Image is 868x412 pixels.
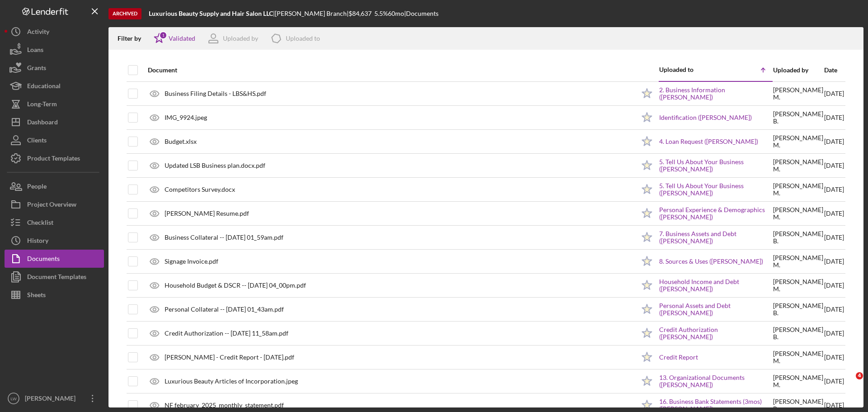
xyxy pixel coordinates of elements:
div: 1 [159,31,167,39]
a: Household Income and Debt ([PERSON_NAME]) [659,278,772,293]
div: [PERSON_NAME] - Credit Report - [DATE].pdf [165,354,294,361]
a: 5. Tell Us About Your Business ([PERSON_NAME]) [659,182,772,197]
div: [DATE] [824,202,844,225]
div: Validated [169,35,195,42]
div: [DATE] [824,322,844,345]
div: [PERSON_NAME] Branch | [275,10,349,17]
div: Long-Term [27,95,57,115]
div: Uploaded to [286,35,320,42]
div: Sheets [27,286,46,306]
div: 60 mo [388,10,404,17]
div: [PERSON_NAME] B . [773,326,823,341]
button: Clients [5,131,104,149]
button: Project Overview [5,195,104,213]
a: Personal Assets and Debt ([PERSON_NAME]) [659,302,772,317]
div: Business Filing Details - LBS&HS.pdf [165,90,266,97]
div: Filter by [118,35,148,42]
div: [DATE] [824,250,844,273]
a: 5. Tell Us About Your Business ([PERSON_NAME]) [659,158,772,173]
div: [PERSON_NAME] M . [773,158,823,173]
div: [PERSON_NAME] [23,389,81,410]
a: Documents [5,250,104,268]
div: [PERSON_NAME] B . [773,230,823,245]
div: Updated LSB Business plan.docx.pdf [165,162,265,169]
text: LW [10,396,17,401]
div: [PERSON_NAME] M . [773,182,823,197]
button: Product Templates [5,149,104,167]
a: 8. Sources & Uses ([PERSON_NAME]) [659,258,763,265]
div: People [27,177,47,198]
div: Product Templates [27,149,80,170]
a: Credit Report [659,354,698,361]
button: History [5,232,104,250]
button: Activity [5,23,104,41]
div: | [149,10,275,17]
a: 7. Business Assets and Debt ([PERSON_NAME]) [659,230,772,245]
a: Identification ([PERSON_NAME]) [659,114,752,121]
div: Competitors Survey.docx [165,186,235,193]
button: Long-Term [5,95,104,113]
button: LW[PERSON_NAME] [5,389,104,407]
div: Personal Collateral -- [DATE] 01_43am.pdf [165,306,284,313]
button: Grants [5,59,104,77]
div: Dashboard [27,113,58,133]
div: [PERSON_NAME] M . [773,206,823,221]
div: | Documents [404,10,439,17]
div: Household Budget & DSCR -- [DATE] 04_00pm.pdf [165,282,306,289]
div: [PERSON_NAME] M . [773,278,823,293]
button: Loans [5,41,104,59]
div: [DATE] [824,274,844,297]
div: [DATE] [824,130,844,153]
div: [PERSON_NAME] M . [773,134,823,149]
div: [DATE] [824,154,844,177]
div: [PERSON_NAME] M . [773,254,823,269]
div: Grants [27,59,46,79]
div: History [27,232,48,252]
a: 13. Organizational Documents ([PERSON_NAME]) [659,374,772,388]
a: Credit Authorization ([PERSON_NAME]) [659,326,772,341]
div: [DATE] [824,82,844,105]
div: [DATE] [824,370,844,393]
div: [PERSON_NAME] B . [773,110,823,125]
div: Project Overview [27,195,76,216]
div: Date [824,66,844,74]
div: [DATE] [824,346,844,369]
div: Business Collateral -- [DATE] 01_59am.pdf [165,234,283,241]
div: 5.5 % [374,10,388,17]
a: 2. Business Information ([PERSON_NAME]) [659,86,772,101]
div: Document Templates [27,268,86,288]
div: Checklist [27,213,53,234]
div: Uploaded by [223,35,258,42]
div: Archived [108,8,142,19]
div: Uploaded to [659,66,716,73]
div: Educational [27,77,61,97]
div: [PERSON_NAME] M . [773,374,823,388]
button: Dashboard [5,113,104,131]
div: [PERSON_NAME] Resume.pdf [165,210,249,217]
div: [DATE] [824,226,844,249]
b: Luxurious Beauty Supply and Hair Salon LLC [149,9,273,17]
div: Uploaded by [773,66,823,74]
div: Documents [27,250,60,270]
div: Credit Authorization -- [DATE] 11_58am.pdf [165,330,288,337]
button: People [5,177,104,195]
div: [DATE] [824,106,844,129]
div: NF february_2025_monthly_statement.pdf [165,402,284,409]
iframe: Intercom live chat [837,372,859,394]
button: Sheets [5,286,104,304]
a: Educational [5,77,104,95]
a: Document Templates [5,268,104,286]
span: 4 [856,372,863,379]
div: Signage Invoice.pdf [165,258,218,265]
button: Checklist [5,213,104,232]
